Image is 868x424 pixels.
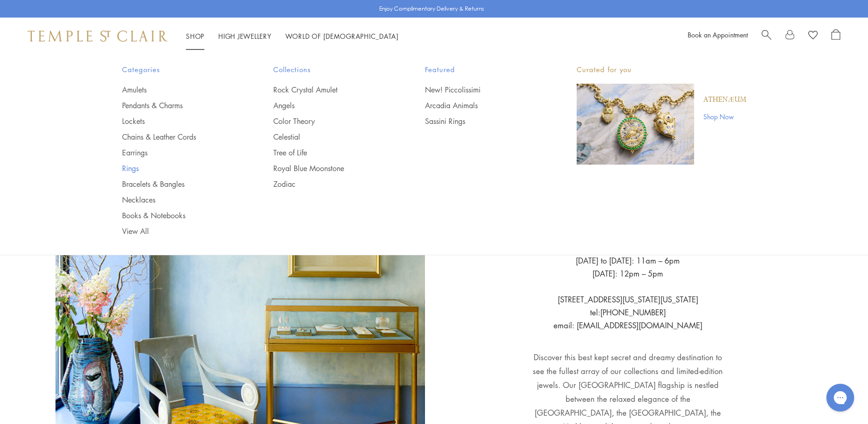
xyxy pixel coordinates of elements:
a: Athenæum [703,95,746,105]
p: Curated for you [577,64,746,75]
a: Open Shopping Bag [831,29,840,43]
a: Rings [122,163,237,173]
a: Zodiac [273,179,388,189]
span: Featured [425,64,540,75]
img: Temple St. Clair [28,31,167,42]
a: Books & Notebooks [122,210,237,221]
a: Sassini Rings [425,116,540,126]
a: Bracelets & Bangles [122,179,237,189]
a: Amulets [122,85,237,95]
a: Arcadia Animals [425,100,540,111]
p: [DATE] to [DATE]: 11am – 6pm [DATE]: 12pm – 5pm [576,254,680,280]
a: Celestial [273,132,388,142]
a: Earrings [122,147,237,158]
p: Enjoy Complimentary Delivery & Returns [379,4,484,13]
a: Rock Crystal Amulet [273,85,388,95]
a: High JewelleryHigh Jewellery [218,31,271,41]
a: Tree of Life [273,147,388,158]
a: View Wishlist [808,29,818,43]
a: New! Piccolissimi [425,85,540,95]
nav: Main navigation [186,31,399,42]
span: Categories [122,64,237,75]
a: ShopShop [186,31,204,41]
a: Royal Blue Moonstone [273,163,388,173]
a: Pendants & Charms [122,100,237,111]
p: [STREET_ADDRESS][US_STATE][US_STATE] tel:[PHONE_NUMBER] email: [EMAIL_ADDRESS][DOMAIN_NAME] [554,280,702,332]
span: Collections [273,64,388,75]
a: View All [122,226,237,236]
iframe: Gorgias live chat messenger [822,381,859,415]
a: Color Theory [273,116,388,126]
a: Chains & Leather Cords [122,132,237,142]
a: Lockets [122,116,237,126]
a: Necklaces [122,195,237,205]
a: World of [DEMOGRAPHIC_DATA]World of [DEMOGRAPHIC_DATA] [285,31,399,41]
a: Angels [273,100,388,111]
a: Book an Appointment [688,30,748,39]
a: Search [762,29,771,43]
a: Shop Now [703,111,746,122]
